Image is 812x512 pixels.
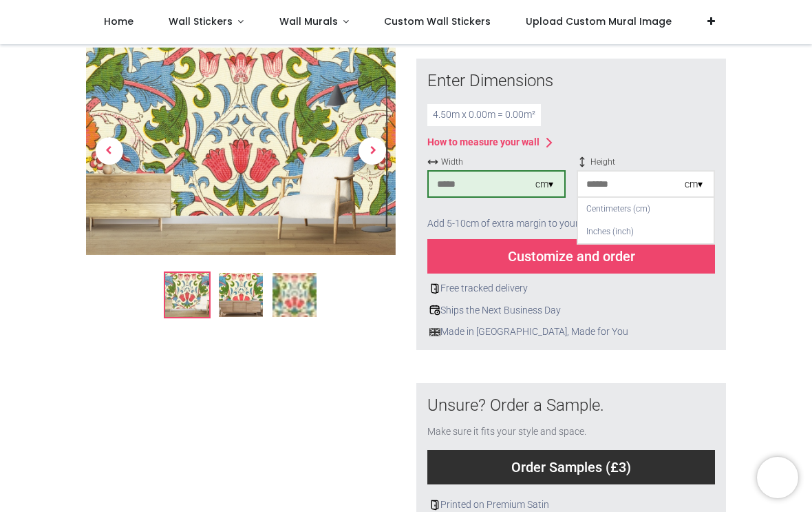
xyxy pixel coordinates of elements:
span: Next [359,137,386,165]
div: Printed on Premium Satin [427,498,715,512]
img: WS-68664-03 [273,273,317,317]
img: uk [429,327,440,338]
div: cm ▾ [685,178,703,192]
span: Home [104,14,133,28]
span: Custom Wall Stickers [384,14,491,28]
div: Centimeters (cm) [578,198,714,221]
a: Previous [86,79,133,224]
img: Lodden pattern (1884) Wall Mural Artist William Morris [165,273,209,317]
span: Width [427,156,566,168]
a: Next [350,79,396,224]
div: Enter Dimensions [427,70,715,93]
div: Unsure? Order a Sample. [427,394,715,418]
div: Order Samples (£3) [427,450,715,484]
iframe: Brevo live chat [757,457,798,498]
div: 4.50 m x 0.00 m = 0.00 m² [427,104,541,126]
span: Upload Custom Mural Image [526,14,672,28]
div: Customize and order [427,239,715,274]
div: Inches (inch) [578,221,714,243]
div: How to measure your wall [427,136,539,150]
img: WS-68664-02 [219,273,263,317]
div: Free tracked delivery [427,282,715,296]
div: Ships the Next Business Day [427,304,715,318]
div: Make sure it fits your style and space. [427,425,715,439]
div: Made in [GEOGRAPHIC_DATA], Made for You [427,325,715,339]
img: Lodden pattern (1884) Wall Mural Artist William Morris [86,48,396,255]
span: Previous [96,137,123,165]
span: Wall Murals [279,14,338,28]
div: Add 5-10cm of extra margin to your measurements. [427,209,715,239]
span: Height [577,156,715,168]
span: Wall Stickers [169,14,233,28]
div: cm ▾ [535,178,553,192]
